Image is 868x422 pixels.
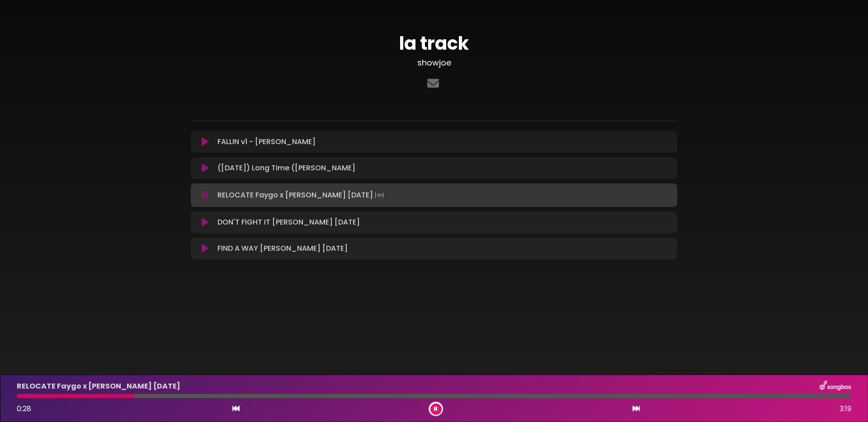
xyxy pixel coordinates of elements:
p: RELOCATE Faygo x [PERSON_NAME] [DATE] [217,189,386,202]
p: DON'T FIGHT IT [PERSON_NAME] [DATE] [217,217,360,228]
p: ([DATE]) Long Time ([PERSON_NAME] [217,163,355,173]
p: FIND A WAY [PERSON_NAME] [DATE] [217,243,348,254]
h1: la track [191,33,677,54]
h3: showjoe [191,58,677,68]
img: waveform4.gif [373,189,386,202]
p: FALLIN v1 - [PERSON_NAME] [217,136,316,147]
